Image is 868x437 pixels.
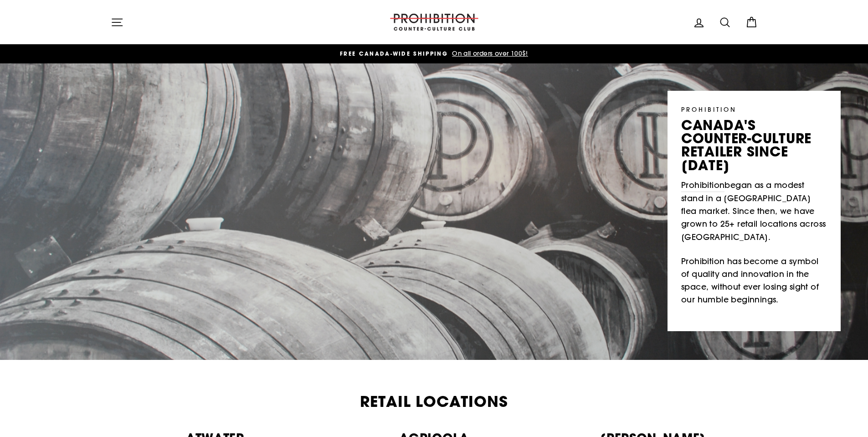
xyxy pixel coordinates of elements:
p: canada's counter-culture retailer since [DATE] [681,119,827,172]
a: FREE CANADA-WIDE SHIPPING On all orders over 100$! [113,49,755,59]
p: Prohibition has become a symbol of quality and innovation in the space, without ever losing sight... [681,255,827,307]
span: On all orders over 100$! [450,49,528,57]
p: began as a modest stand in a [GEOGRAPHIC_DATA] flea market. Since then, we have grown to 25+ reta... [681,179,827,244]
h2: Retail Locations [111,394,758,409]
a: Prohibition [681,179,724,192]
span: FREE CANADA-WIDE SHIPPING [340,50,448,57]
p: PROHIBITION [681,104,827,114]
img: PROHIBITION COUNTER-CULTURE CLUB [389,14,480,31]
